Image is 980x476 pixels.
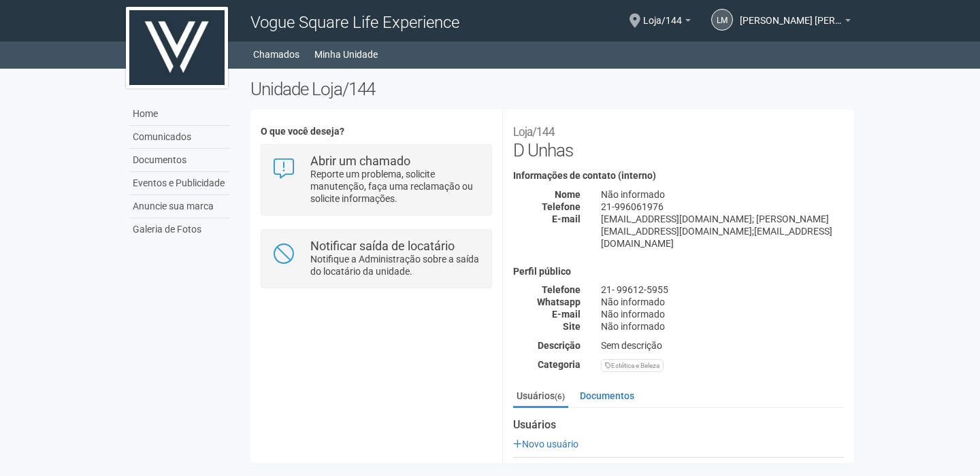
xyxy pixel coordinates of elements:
strong: Nome [555,189,581,200]
strong: 3D ADMINISTRADORA LTDA [517,462,637,473]
div: Não informado [591,188,854,201]
p: Reporte um problema, solicite manutenção, faça uma reclamação ou solicite informações. [310,168,481,205]
p: Notifique a Administração sobre a saída do locatário da unidade. [310,253,481,277]
span: Larissa Matos Bastos [740,2,842,26]
a: Loja/144 [643,17,691,28]
span: Loja/144 [643,2,682,26]
div: Sem descrição [591,339,854,352]
div: Não informado [591,308,854,320]
a: Comunicados [129,126,230,149]
strong: E-mail [552,214,581,224]
small: (6) [555,392,565,401]
strong: E-mail [552,309,581,320]
strong: Notificar saída de locatário [310,239,455,253]
a: Galeria de Fotos [129,218,230,241]
a: Usuários(6) [513,386,568,408]
span: Vogue Square Life Experience [250,13,459,32]
a: Notificar saída de locatário Notifique a Administração sobre a saída do locatário da unidade. [272,240,480,277]
img: logo.jpg [126,7,228,88]
strong: Whatsapp [537,296,581,307]
a: Home [129,103,230,126]
a: Chamados [253,45,299,64]
div: 21- 99612-5955 [591,284,854,296]
a: Documentos [129,149,230,172]
a: Abrir um chamado Reporte um problema, solicite manutenção, faça uma reclamação ou solicite inform... [272,155,480,205]
strong: Site [563,321,581,332]
h4: Informações de contato (interno) [513,171,844,181]
strong: Abrir um chamado [310,154,410,168]
div: Não informado [591,320,854,333]
a: Novo usuário [513,439,578,449]
a: Minha Unidade [314,45,378,64]
div: Não informado [591,296,854,308]
small: Loja/144 [513,125,555,139]
h2: D Unhas [513,120,844,160]
div: [EMAIL_ADDRESS][DOMAIN_NAME]; [PERSON_NAME][EMAIL_ADDRESS][DOMAIN_NAME];[EMAIL_ADDRESS][DOMAIN_NAME] [591,213,854,250]
strong: Telefone [542,201,581,212]
a: Anuncie sua marca [129,195,230,218]
a: Eventos e Publicidade [129,172,230,195]
div: Estética e Beleza [601,359,664,372]
a: LM [711,9,733,31]
h4: O que você deseja? [261,126,491,137]
a: Documentos [576,386,638,406]
div: 21-996061976 [591,201,854,213]
h2: Unidade Loja/144 [250,79,854,99]
a: [PERSON_NAME] [PERSON_NAME] [740,17,851,28]
strong: Categoria [538,359,581,370]
strong: Telefone [542,284,581,295]
strong: Usuários [513,419,844,431]
h4: Perfil público [513,267,844,277]
strong: Descrição [538,340,581,351]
